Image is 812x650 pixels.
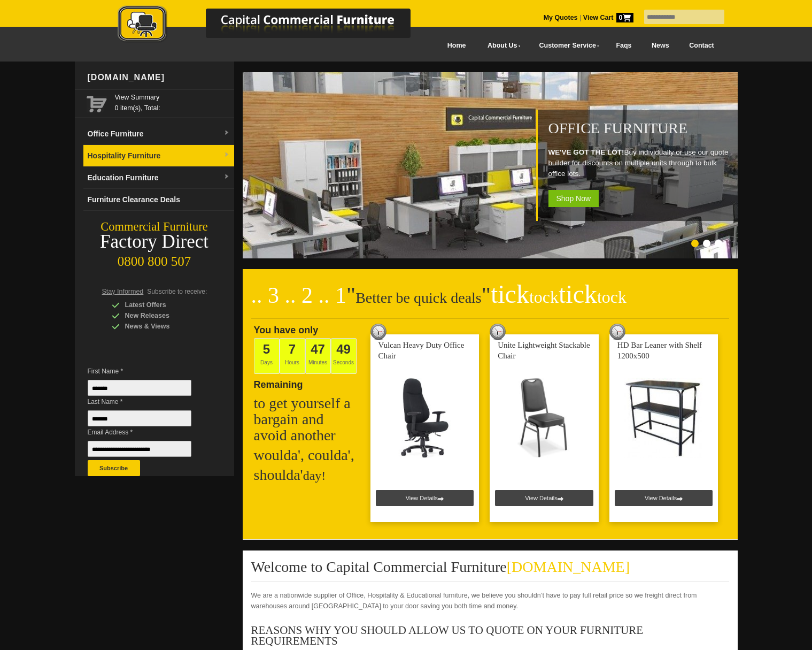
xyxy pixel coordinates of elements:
li: Page dot 1 [691,240,699,247]
div: Commercial Furniture [75,219,234,234]
h2: to get yourself a bargain and avoid another [254,395,361,443]
li: Page dot 3 [715,240,722,247]
h2: Welcome to Capital Commercial Furniture [251,559,729,582]
span: Minutes [305,338,331,374]
div: News & Views [112,321,213,332]
span: Days [254,338,280,374]
a: Office Furniture WE'VE GOT THE LOT!Buy individually or use our quote builder for discounts on mul... [243,253,740,260]
span: 5 [263,342,270,356]
input: First Name * [88,380,191,396]
span: tick tick [491,280,627,308]
strong: WE'VE GOT THE LOT! [548,148,624,156]
a: Faqs [606,34,642,58]
h1: Office Furniture [548,120,732,136]
span: 47 [311,342,325,356]
img: tick tock deal clock [490,324,506,340]
a: Capital Commercial Furniture Logo [88,5,462,48]
a: Furniture Clearance Deals [83,189,234,211]
img: Capital Commercial Furniture Logo [88,5,462,44]
span: .. 3 .. 2 .. 1 [251,283,347,308]
a: Contact [679,34,724,58]
p: Buy individually or use our quote builder for discounts on multiple units through to bulk office ... [548,147,732,179]
span: Shop Now [548,190,599,207]
div: 0800 800 507 [75,249,234,269]
img: dropdown [223,174,230,180]
a: Hospitality Furnituredropdown [83,145,234,167]
span: 0 item(s), Total: [115,92,230,112]
input: Email Address * [88,441,191,457]
input: Last Name * [88,410,191,426]
a: Education Furnituredropdown [83,167,234,189]
span: tock [597,287,627,307]
a: About Us [476,34,527,58]
h3: REASONS WHY YOU SHOULD ALLOW US TO QUOTE ON YOUR FURNITURE REQUIREMENTS [251,625,729,646]
span: tock [529,287,559,307]
span: Subscribe to receive: [147,288,207,295]
img: dropdown [223,152,230,158]
span: " [482,283,627,308]
span: You have only [254,325,319,335]
img: dropdown [223,130,230,136]
span: Stay Informed [102,288,144,295]
span: Email Address * [88,427,207,438]
a: My Quotes [544,14,578,21]
div: New Releases [112,310,213,321]
span: 7 [289,342,296,356]
div: Factory Direct [75,234,234,249]
a: Office Furnituredropdown [83,123,234,145]
span: Remaining [254,375,303,390]
a: Customer Service [527,34,606,58]
span: Hours [280,338,305,374]
a: News [641,34,679,58]
h2: shoulda' [254,467,361,484]
strong: View Cart [583,14,633,21]
button: Subscribe [88,460,140,476]
span: " [346,283,355,308]
h2: Better be quick deals [251,286,729,318]
img: tick tock deal clock [370,324,386,340]
span: First Name * [88,366,207,377]
div: [DOMAIN_NAME] [83,62,234,94]
img: Office Furniture [243,72,740,258]
span: 0 [616,13,633,22]
img: tick tock deal clock [609,324,625,340]
h2: woulda', coulda', [254,447,361,463]
a: View Summary [115,92,230,103]
li: Page dot 2 [703,240,710,247]
a: View Cart0 [581,14,633,21]
span: 49 [336,342,351,356]
span: [DOMAIN_NAME] [507,559,630,575]
span: Last Name * [88,396,207,407]
div: Latest Offers [112,300,213,310]
span: day! [303,469,326,483]
p: We are a nationwide supplier of Office, Hospitality & Educational furniture, we believe you shoul... [251,590,729,611]
span: Seconds [331,338,357,374]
